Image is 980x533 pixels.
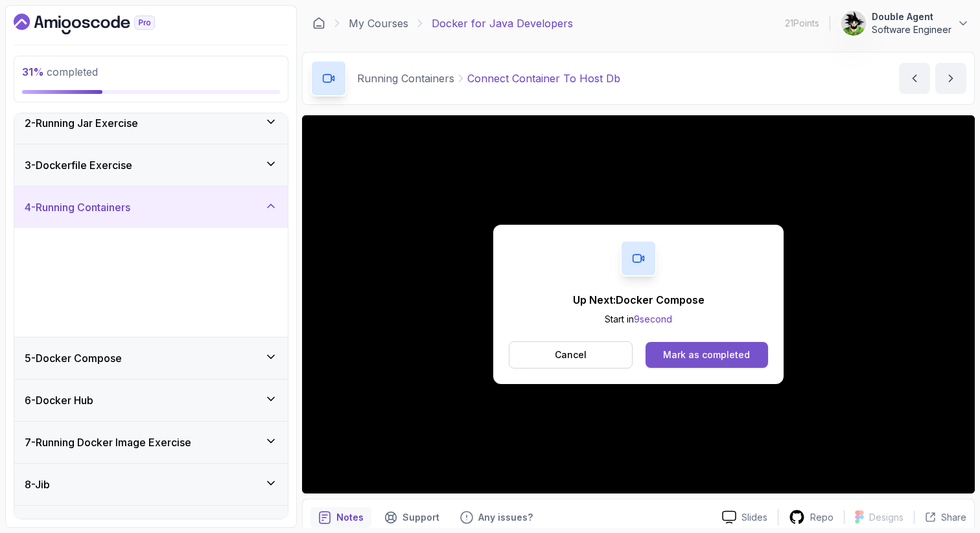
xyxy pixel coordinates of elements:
h3: 8 - Jib [25,477,50,492]
button: next content [935,63,966,94]
h3: 3 - Dockerfile Exercise [25,157,132,173]
p: Double Agent [872,10,951,23]
button: 5-Docker Compose [14,337,288,379]
span: completed [22,65,98,78]
span: 9 second [634,313,672,324]
p: Support [402,511,439,524]
button: Mark as completed [646,342,768,368]
button: notes button [310,507,371,528]
button: Support button [377,507,447,528]
p: Cancel [555,348,587,361]
p: Running Containers [357,71,454,86]
a: Dashboard [14,14,185,34]
button: 8-Jib [14,464,288,505]
h3: 5 - Docker Compose [25,350,122,366]
p: Repo [810,511,834,524]
h3: 2 - Running Jar Exercise [25,115,138,131]
button: 2-Running Jar Exercise [14,102,288,144]
p: Any issues? [478,511,533,524]
button: previous content [899,63,930,94]
a: My Courses [349,16,408,31]
button: Share [914,511,966,524]
a: Dashboard [312,17,325,30]
p: Software Engineer [872,23,951,36]
p: Docker for Java Developers [432,16,573,31]
p: Start in [573,313,705,326]
h3: 7 - Running Docker Image Exercise [25,435,191,450]
button: 7-Running Docker Image Exercise [14,422,288,463]
p: Share [941,511,966,524]
a: Repo [778,509,844,525]
p: Slides [741,511,767,524]
p: Notes [336,511,364,524]
p: Up Next: Docker Compose [573,292,705,308]
iframe: 2 - Connect Container to Host DB [302,115,975,493]
h3: 4 - Running Containers [25,199,130,215]
img: user profile image [841,11,866,36]
button: 6-Docker Hub [14,380,288,421]
button: 4-Running Containers [14,187,288,228]
button: Cancel [509,341,633,369]
div: Mark as completed [663,348,750,361]
span: 31 % [22,65,44,78]
a: Slides [712,510,778,524]
p: 21 Points [785,17,819,30]
p: Designs [869,511,904,524]
button: Feedback button [452,507,541,528]
p: Connect Container To Host Db [467,71,620,86]
button: 3-Dockerfile Exercise [14,144,288,186]
h3: 6 - Docker Hub [25,392,93,408]
button: user profile imageDouble AgentSoftware Engineer [841,10,970,36]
